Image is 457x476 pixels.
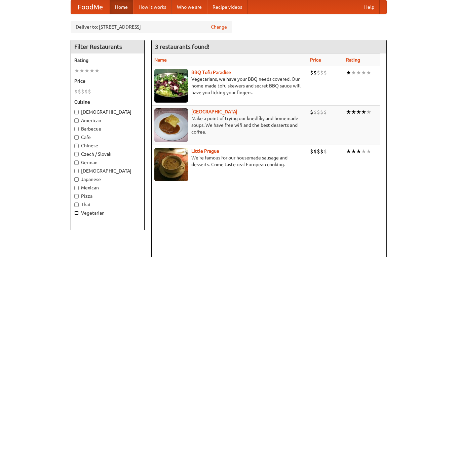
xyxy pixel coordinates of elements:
label: [DEMOGRAPHIC_DATA] [74,109,141,115]
label: Barbecue [74,125,141,132]
h5: Rating [74,57,141,64]
label: Cafe [74,134,141,141]
li: ★ [74,67,79,74]
label: American [74,117,141,124]
li: $ [323,69,327,76]
a: Help [359,0,380,14]
p: Make a point of trying our knedlíky and homemade soups. We have free wifi and the best desserts a... [154,115,305,135]
input: [DEMOGRAPHIC_DATA] [74,169,79,173]
input: American [74,118,79,123]
li: $ [310,69,313,76]
li: ★ [89,67,94,74]
li: ★ [361,148,366,155]
li: ★ [366,108,371,116]
li: ★ [79,67,84,74]
label: Thai [74,201,141,208]
li: ★ [351,69,356,76]
img: tofuparadise.jpg [154,69,188,103]
a: FoodMe [71,0,110,14]
li: ★ [361,108,366,116]
img: czechpoint.jpg [154,108,188,142]
li: $ [323,148,327,155]
img: littleprague.jpg [154,148,188,181]
div: Deliver to: [STREET_ADDRESS] [71,21,232,33]
li: $ [78,88,81,95]
input: German [74,160,79,165]
label: Japanese [74,176,141,183]
input: Barbecue [74,127,79,131]
li: ★ [356,148,361,155]
li: $ [317,148,320,155]
input: Cafe [74,135,79,140]
h5: Price [74,78,141,84]
a: [GEOGRAPHIC_DATA] [191,109,237,114]
li: ★ [366,148,371,155]
ng-pluralize: 3 restaurants found! [155,43,210,50]
li: ★ [351,108,356,116]
p: We're famous for our housemade sausage and desserts. Come taste real European cooking. [154,154,305,168]
input: Pizza [74,194,79,198]
a: Price [310,57,321,63]
label: German [74,159,141,166]
h5: Cuisine [74,99,141,105]
input: Japanese [74,177,79,182]
li: $ [84,88,88,95]
li: $ [313,108,317,116]
li: $ [320,108,323,116]
li: $ [310,108,313,116]
li: ★ [346,108,351,116]
li: $ [320,148,323,155]
label: Pizza [74,193,141,199]
li: $ [81,88,84,95]
h4: Filter Restaurants [71,40,144,53]
input: Thai [74,203,79,207]
input: Mexican [74,186,79,190]
label: Chinese [74,142,141,149]
li: ★ [361,69,366,76]
a: Little Prague [191,148,219,154]
label: Vegetarian [74,210,141,216]
p: Vegetarians, we have your BBQ needs covered. Our home-made tofu skewers and secret BBQ sauce will... [154,76,305,96]
input: [DEMOGRAPHIC_DATA] [74,110,79,114]
li: $ [313,148,317,155]
li: ★ [356,69,361,76]
label: Czech / Slovak [74,151,141,157]
a: Recipe videos [207,0,247,14]
li: $ [88,88,91,95]
li: ★ [84,67,89,74]
input: Czech / Slovak [74,152,79,156]
a: Rating [346,57,360,63]
li: ★ [356,108,361,116]
li: $ [74,88,78,95]
li: ★ [346,148,351,155]
li: ★ [346,69,351,76]
label: Mexican [74,184,141,191]
input: Chinese [74,144,79,148]
a: BBQ Tofu Paradise [191,70,231,75]
a: Change [211,24,227,30]
li: $ [317,108,320,116]
li: $ [310,148,313,155]
a: How it works [133,0,172,14]
li: ★ [366,69,371,76]
label: [DEMOGRAPHIC_DATA] [74,168,141,174]
input: Vegetarian [74,211,79,215]
li: $ [313,69,317,76]
li: $ [317,69,320,76]
li: $ [320,69,323,76]
a: Who we are [172,0,207,14]
a: Home [110,0,133,14]
li: ★ [94,67,100,74]
li: ★ [351,148,356,155]
li: $ [323,108,327,116]
a: Name [154,57,167,63]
